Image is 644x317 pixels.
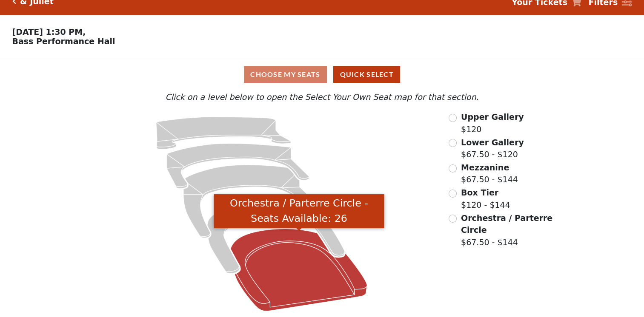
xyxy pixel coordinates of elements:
[156,117,291,149] path: Upper Gallery - Seats Available: 295
[461,188,498,197] span: Box Tier
[461,136,524,161] label: $67.50 - $120
[214,194,384,229] div: Orchestra / Parterre Circle - Seats Available: 26
[461,111,524,135] label: $120
[461,163,509,172] span: Mezzanine
[461,187,510,211] label: $120 - $144
[461,161,518,186] label: $67.50 - $144
[461,212,554,249] label: $67.50 - $144
[461,112,524,122] span: Upper Gallery
[231,229,367,311] path: Orchestra / Parterre Circle - Seats Available: 26
[333,66,400,83] button: Quick Select
[461,138,524,147] span: Lower Gallery
[86,91,557,103] p: Click on a level below to open the Select Your Own Seat map for that section.
[461,213,552,235] span: Orchestra / Parterre Circle
[167,144,309,189] path: Lower Gallery - Seats Available: 59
